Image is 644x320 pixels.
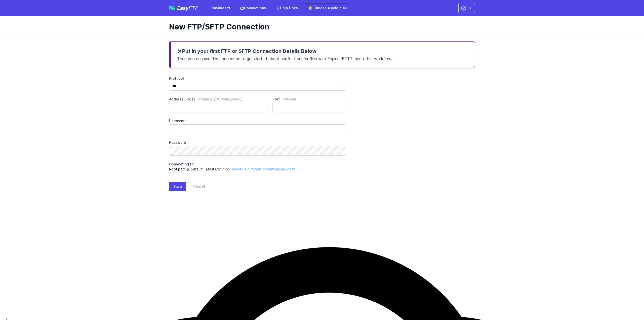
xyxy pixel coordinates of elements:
[169,6,175,10] img: easyftp_logo.png
[189,5,198,11] span: FTP
[169,118,346,123] label: Username
[169,162,195,166] span: Connecting to:
[272,97,346,102] label: Port
[169,182,186,191] button: Save
[169,76,346,81] label: Protocol
[169,140,346,145] label: Password
[191,167,230,171] i: Default - Most Common
[169,97,268,102] label: Address / Host
[177,48,469,55] h3: Put in your first FTP or SFTP Connection Details Below
[198,97,243,101] span: example: [DOMAIN_NAME]
[305,3,350,13] a: ⭐ Choose a paid plan
[208,4,233,13] a: Dashboard
[169,6,198,11] a: EasyFTP
[283,97,296,101] span: optional
[186,182,205,191] a: Cancel
[177,6,198,11] span: Easy
[273,4,301,13] a: Help Docs
[237,4,269,13] a: Connections
[231,167,295,171] a: Specify a different default upload path
[169,22,471,31] h1: New FTP/SFTP Connection
[169,162,346,172] p: Root path (/)
[177,55,469,62] p: Then you can use this connection to get alerted about and/or transfer files with Zapier, IFTTT, a...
